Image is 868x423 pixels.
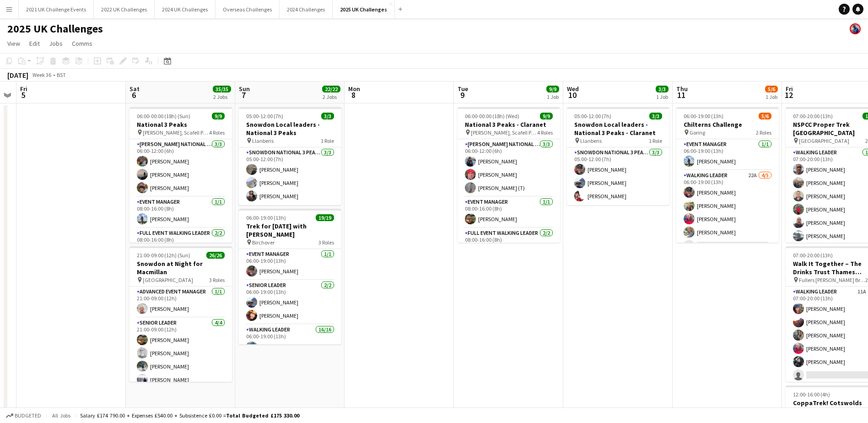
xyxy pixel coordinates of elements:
[226,412,299,419] span: Total Budgeted £175 330.00
[49,39,63,48] span: Jobs
[57,71,66,78] div: BST
[333,0,395,18] button: 2025 UK Challenges
[19,0,94,18] button: 2021 UK Challenge Events
[7,39,20,48] span: View
[50,412,72,419] span: All jobs
[94,0,155,18] button: 2022 UK Challenges
[155,0,216,18] button: 2024 UK Challenges
[280,0,333,18] button: 2024 Challenges
[850,23,861,34] app-user-avatar: Andy Baker
[216,0,280,18] button: Overseas Challenges
[26,38,43,49] a: Edit
[30,71,53,78] span: Week 36
[29,39,40,48] span: Edit
[4,38,24,49] a: View
[68,38,96,49] a: Comms
[15,412,41,419] span: Budgeted
[5,411,43,421] button: Budgeted
[7,22,103,36] h1: 2025 UK Challenges
[45,38,66,49] a: Jobs
[72,39,92,48] span: Comms
[80,412,299,419] div: Salary £174 790.00 + Expenses £540.00 + Subsistence £0.00 =
[7,70,28,80] div: [DATE]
